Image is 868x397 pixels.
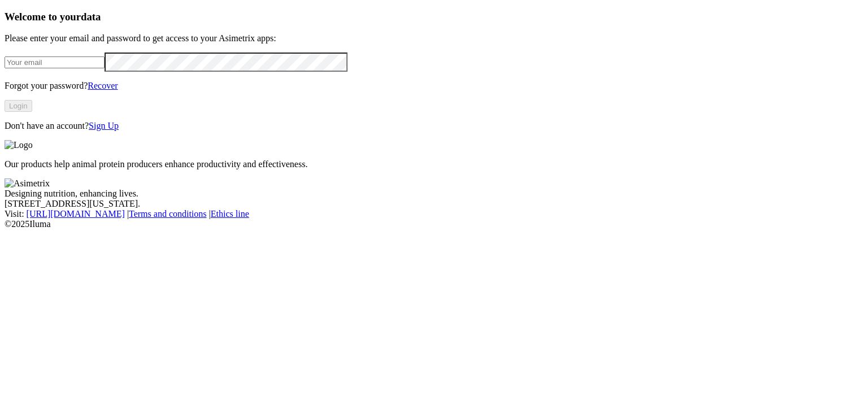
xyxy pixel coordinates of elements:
a: Recover [88,81,118,90]
a: [URL][DOMAIN_NAME] [27,209,125,219]
p: Forgot your password? [5,81,863,91]
img: Logo [5,140,33,150]
a: Sign Up [89,121,119,130]
div: © 2025 Iluma [5,219,863,229]
input: Your email [5,56,105,68]
div: Visit : | | [5,209,863,219]
button: Login [5,100,32,112]
span: data [81,11,101,23]
img: Asimetrix [5,178,50,189]
h3: Welcome to your [5,11,863,23]
div: Designing nutrition, enhancing lives. [5,189,863,199]
p: Don't have an account? [5,121,863,131]
a: Ethics line [211,209,249,219]
div: [STREET_ADDRESS][US_STATE]. [5,199,863,209]
a: Terms and conditions [129,209,207,219]
p: Our products help animal protein producers enhance productivity and effectiveness. [5,159,863,169]
p: Please enter your email and password to get access to your Asimetrix apps: [5,33,863,43]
